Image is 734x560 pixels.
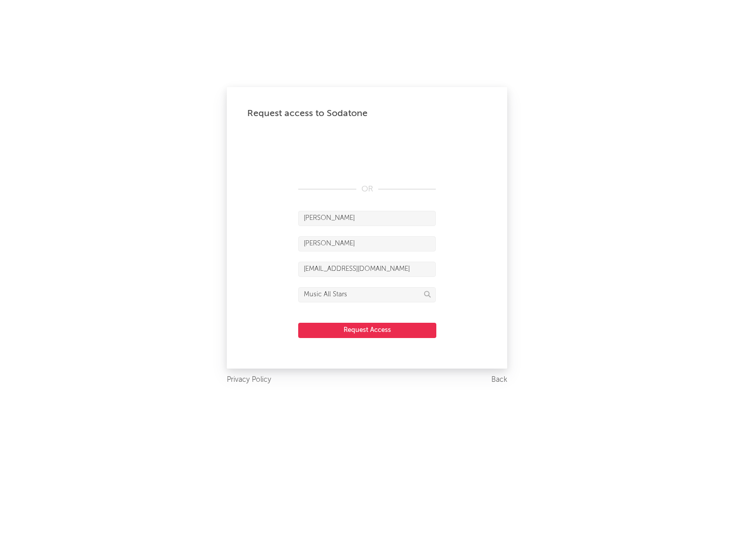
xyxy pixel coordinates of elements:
div: OR [298,183,436,195]
button: Request Access [298,323,436,338]
a: Privacy Policy [227,374,271,386]
input: Last Name [298,236,436,251]
input: First Name [298,211,436,226]
input: Email [298,262,436,277]
input: Division [298,287,436,302]
div: Request access to Sodatone [247,107,487,120]
a: Back [491,374,507,386]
